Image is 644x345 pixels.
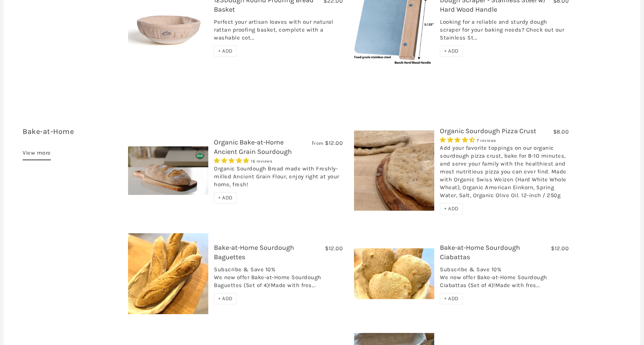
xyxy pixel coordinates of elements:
a: View more [23,148,51,160]
span: + ADD [444,205,459,212]
a: Bake-at-Home Sourdough Ciabattas [440,243,520,261]
span: $12.00 [551,245,569,252]
span: + ADD [218,48,233,54]
span: 4.75 stars [214,157,251,164]
img: Organic Bake-at-Home Ancient Grain Sourdough [128,146,208,195]
span: $8.00 [553,128,569,135]
span: + ADD [218,195,233,201]
img: Bake-at-Home Sourdough Ciabattas [354,248,434,299]
div: Subscribe & Save 10% We now offer Bake-at-Home Sourdough Baguettes (Set of 4)!Made with fres... [214,266,343,293]
span: $12.00 [325,140,343,146]
div: + ADD [214,192,237,204]
a: Bake-at-Home [23,127,74,136]
div: + ADD [440,203,463,214]
div: Add your favorite toppings on our organic sourdough pizza crust, bake for 8-10 minutes, and serve... [440,144,569,203]
span: + ADD [444,48,459,54]
img: Bake-at-Home Sourdough Baguettes [128,233,208,314]
div: + ADD [440,46,463,57]
span: + ADD [444,295,459,302]
img: Organic Sourdough Pizza Crust [354,131,434,211]
span: From [312,140,324,146]
div: Perfect your artisan loaves with our natural rattan proofing basket, complete with a washable cot... [214,18,343,46]
h3: 7 items [23,126,122,148]
div: + ADD [440,293,463,304]
div: + ADD [214,46,237,57]
div: Organic Sourdough Bread made with Freshly-milled Ancient Grain Flour, enjoy right at your home, f... [214,165,343,192]
div: Looking for a reliable and sturdy dough scraper for your baking needs? Check out our Stainless St... [440,18,569,46]
a: Bake-at-Home Sourdough Baguettes [214,243,294,261]
div: Subscribe & Save 10% We now offer Bake-at-Home Sourdough Ciabattas (Set of 4)!Made with fres... [440,266,569,293]
span: 16 reviews [251,159,272,164]
div: + ADD [214,293,237,304]
a: Organic Bake-at-Home Ancient Grain Sourdough [214,138,292,156]
span: + ADD [218,295,233,302]
span: $12.00 [325,245,343,252]
span: 7 reviews [477,138,496,143]
span: 4.29 stars [440,137,477,143]
a: Organic Sourdough Pizza Crust [440,127,536,135]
